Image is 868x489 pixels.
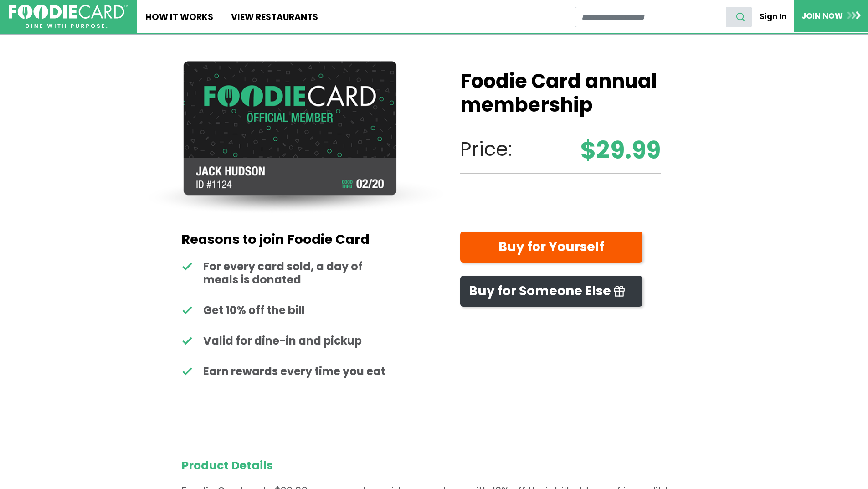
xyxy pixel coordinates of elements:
[181,232,390,247] h2: Reasons to join Foodie Card
[726,7,752,27] button: search
[575,7,726,27] input: restaurant search
[181,260,390,287] li: For every card sold, a day of meals is donated
[752,6,794,26] a: Sign In
[460,276,642,307] a: Buy for Someone Else
[9,5,128,29] img: FoodieCard; Eat, Drink, Save, Donate
[181,458,687,474] strong: Product Details
[580,132,661,168] strong: $29.99
[181,335,390,348] li: Valid for dine-in and pickup
[460,232,642,263] a: Buy for Yourself
[460,70,661,117] h1: Foodie Card annual membership
[460,134,661,164] p: Price:
[181,365,390,378] li: Earn rewards every time you eat
[181,304,390,317] li: Get 10% off the bill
